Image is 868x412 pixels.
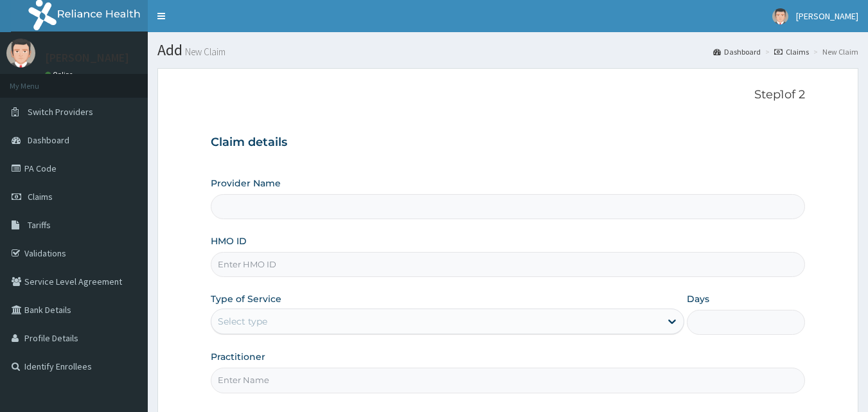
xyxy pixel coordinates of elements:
[182,47,226,57] small: New Claim
[810,46,858,57] li: New Claim
[772,8,788,24] img: User Image
[211,252,806,277] input: Enter HMO ID
[28,134,69,146] span: Dashboard
[45,52,129,64] p: [PERSON_NAME]
[211,368,806,393] input: Enter Name
[28,106,93,118] span: Switch Providers
[28,191,53,202] span: Claims
[687,292,709,305] label: Days
[211,292,281,305] label: Type of Service
[211,350,265,363] label: Practitioner
[211,235,247,247] label: HMO ID
[211,88,806,102] p: Step 1 of 2
[6,39,35,67] img: User Image
[157,42,858,58] h1: Add
[211,177,281,190] label: Provider Name
[218,315,267,328] div: Select type
[796,10,858,22] span: [PERSON_NAME]
[28,219,51,231] span: Tariffs
[774,46,809,57] a: Claims
[211,136,806,150] h3: Claim details
[45,70,76,79] a: Online
[713,46,761,57] a: Dashboard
